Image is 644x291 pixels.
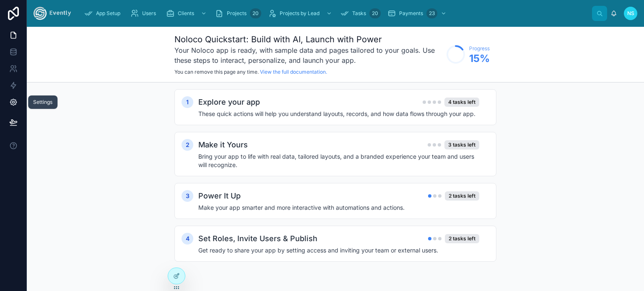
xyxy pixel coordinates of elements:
[82,6,126,21] a: App Setup
[385,6,451,21] a: Payments23
[369,8,381,18] div: 20
[227,10,247,17] span: Projects
[338,6,383,21] a: Tasks20
[352,10,366,17] span: Tasks
[174,45,442,65] h3: Your Noloco app is ready, with sample data and pages tailored to your goals. Use these steps to i...
[96,10,120,17] span: App Setup
[78,4,592,23] div: scrollable content
[426,8,437,18] div: 23
[174,69,259,75] span: You can remove this page any time.
[627,10,634,17] span: NS
[174,33,442,45] h1: Noloco Quickstart: Build with AI, Launch with Power
[280,10,319,17] span: Projects by Lead
[399,10,423,17] span: Payments
[128,6,162,21] a: Users
[469,45,490,52] span: Progress
[164,6,211,21] a: Clients
[34,7,71,20] img: App logo
[469,52,490,65] span: 15 %
[265,6,336,21] a: Projects by Lead
[213,6,264,21] a: Projects20
[250,8,261,18] div: 20
[33,99,52,106] div: Settings
[260,69,327,75] a: View the full documentation.
[178,10,194,17] span: Clients
[142,10,156,17] span: Users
